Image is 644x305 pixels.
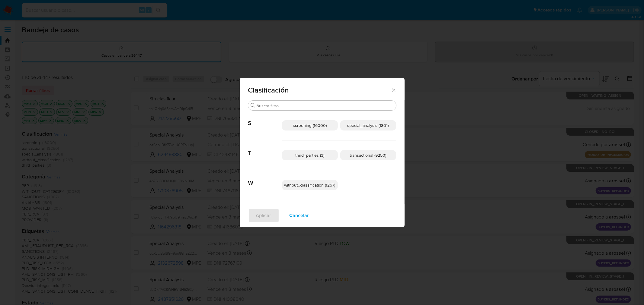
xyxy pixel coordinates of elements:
[340,150,396,160] div: transactional (9250)
[251,103,255,108] button: Buscar
[282,180,338,190] div: without_classification (1267)
[282,150,338,160] div: third_parties (3)
[340,120,396,130] div: special_analysis (1801)
[248,111,282,127] span: S
[350,152,386,158] span: transactional (9250)
[293,122,327,128] span: screening (16000)
[257,103,394,108] input: Buscar filtro
[282,208,317,223] button: Cancelar
[295,152,324,158] span: third_parties (3)
[391,87,396,93] button: Cerrar
[248,86,391,94] span: Clasificación
[290,209,309,222] span: Cancelar
[248,170,282,187] span: W
[284,182,335,188] span: without_classification (1267)
[248,140,282,157] span: T
[348,122,389,128] span: special_analysis (1801)
[282,120,338,130] div: screening (16000)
